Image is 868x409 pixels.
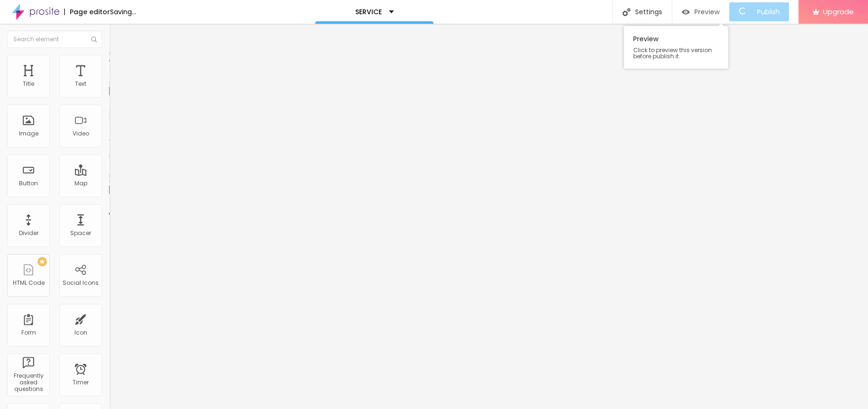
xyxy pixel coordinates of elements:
[633,47,719,59] span: Click to preview this version before publish it.
[823,8,854,16] span: Upgrade
[672,2,729,21] button: Preview
[74,329,87,336] div: Icon
[9,373,47,393] div: Frequently asked questions
[7,31,102,48] input: Search element
[682,8,690,16] img: view-1.svg
[729,2,789,21] button: Publish
[19,180,38,187] div: Button
[73,379,89,386] div: Timer
[624,26,728,69] div: Preview
[109,24,868,409] iframe: Editor
[75,81,86,87] div: Text
[355,9,382,15] p: SERVICE
[19,230,38,236] div: Divider
[694,8,720,16] span: Preview
[64,9,110,15] div: Page editor
[74,180,87,187] div: Map
[21,329,36,336] div: Form
[91,36,97,42] img: Icone
[110,9,136,15] div: Saving...
[73,130,89,137] div: Video
[757,8,780,16] span: Publish
[19,130,38,137] div: Image
[70,230,91,236] div: Spacer
[63,280,99,286] div: Social Icons
[23,81,34,87] div: Title
[622,8,630,16] img: Icone
[13,280,45,286] div: HTML Code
